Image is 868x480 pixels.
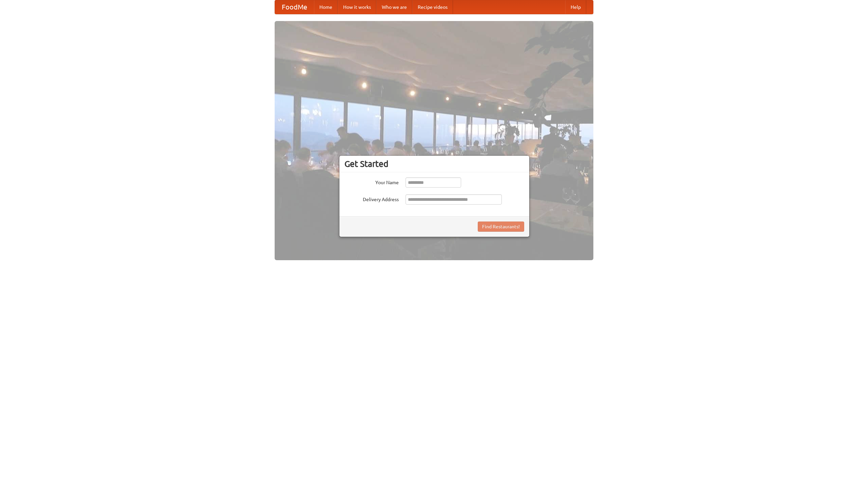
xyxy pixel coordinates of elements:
label: Your Name [344,177,399,186]
a: FoodMe [275,0,314,14]
a: Home [314,0,338,14]
button: Find Restaurants! [478,222,524,232]
a: Recipe videos [412,0,453,14]
label: Delivery Address [344,194,399,203]
a: Who we are [376,0,412,14]
a: How it works [338,0,376,14]
a: Help [565,0,586,14]
h3: Get Started [344,159,524,169]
